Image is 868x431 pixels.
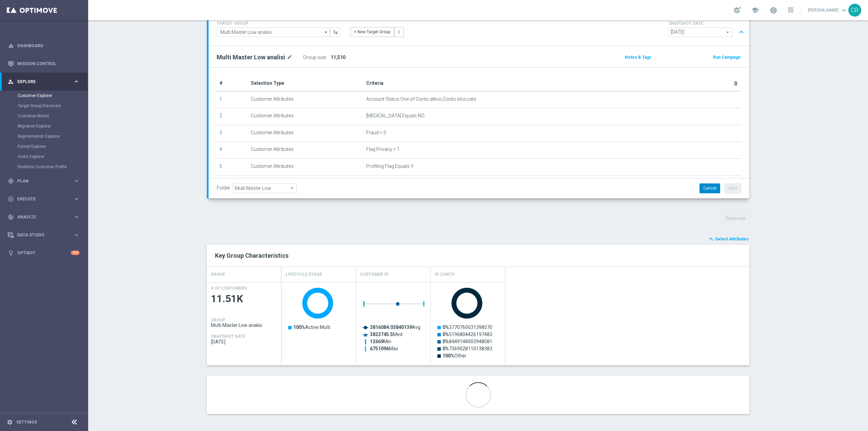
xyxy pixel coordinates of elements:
[751,6,759,14] span: school
[211,334,245,339] h4: SNAPSHOT DATE
[211,269,225,280] h4: GROUP
[712,54,741,61] button: Run Campaign
[7,43,80,48] div: equalizer Dashboard
[18,111,87,121] div: Customer Model
[366,96,476,102] span: Account Status One of Conto attivo,Conto bloccato
[18,101,87,111] div: Target Group Discovery
[442,353,467,358] text: Other
[17,80,73,84] span: Explore
[207,282,281,365] div: Press SPACE to select this row.
[248,158,363,175] td: Customer Attributes
[8,196,73,202] div: Execute
[293,325,305,330] tspan: 100%
[394,27,404,37] button: more_vert
[442,332,492,337] text: 5196804426197483
[217,125,248,142] td: 3
[709,235,749,243] button: playlist_add_check Select Attributes
[18,162,87,172] div: Realtime Customer Profile
[7,232,80,238] button: Data Studio keyboard_arrow_right
[722,212,749,225] button: Generate
[16,420,37,424] a: Settings
[73,178,80,184] i: keyboard_arrow_right
[370,346,389,351] tspan: 6751096
[248,76,363,91] th: Selection Type
[248,125,363,142] td: Customer Attributes
[370,346,398,351] text: Max
[17,215,73,219] span: Analyze
[8,244,80,262] div: Optibot
[18,144,71,149] a: Funnel Explorer
[366,163,414,169] span: Profiling Flag Equals Y
[8,79,73,85] div: Explore
[17,37,80,55] a: Dashboard
[8,178,73,184] div: Plan
[217,19,741,39] div: TARGET GROUP arrow_drop_down + New Target Group more_vert SNAPSHOT DATE arrow_drop_down expand_less
[8,214,14,220] i: track_changes
[217,185,230,191] label: Folder
[18,93,71,98] a: Customer Explorer
[18,134,71,139] a: Segmentation Explorer
[323,28,330,37] i: arrow_drop_down
[442,325,492,330] text: 3770760031398570
[7,250,80,256] button: lightbulb Optibot +10
[248,142,363,159] td: Customer Attributes
[217,108,248,125] td: 2
[669,21,747,26] h4: SNAPSHOT DATE
[73,78,80,85] i: keyboard_arrow_right
[8,43,14,49] i: equalizer
[736,26,746,39] button: expand_less
[281,282,505,365] div: Press SPACE to select this row.
[7,419,13,425] i: settings
[287,53,293,61] i: mode_edit
[217,53,285,61] h2: Multi Master Low analisi
[370,325,420,330] text: Avg
[73,214,80,220] i: keyboard_arrow_right
[8,79,14,85] i: person_search
[7,214,80,220] button: track_changes Analyze keyboard_arrow_right
[17,244,71,262] a: Optibot
[18,121,87,131] div: Migration Explorer
[71,251,80,255] div: +10
[725,183,741,193] button: Save
[7,61,80,66] div: Mission Control
[211,318,225,322] h4: GROUP
[8,37,80,55] div: Dashboard
[248,91,363,108] td: Customer Attributes
[442,346,492,351] text: 7369028110138383
[285,269,322,280] h4: Lifecycle Stage
[217,158,248,175] td: 5
[8,250,14,256] i: lightbulb
[17,55,80,73] a: Mission Control
[442,332,449,337] tspan: 0%
[217,21,340,26] h4: TARGET GROUP
[303,55,326,60] label: Group size
[217,76,248,91] th: #
[370,332,402,337] text: Med
[7,178,80,184] button: gps_fixed Plan keyboard_arrow_right
[848,4,861,17] div: CR
[442,346,449,351] tspan: 0%
[442,353,454,358] tspan: 100%
[8,196,14,202] i: play_circle_outline
[7,196,80,202] button: play_circle_outline Execute keyboard_arrow_right
[18,123,71,129] a: Migration Explorer
[435,269,455,280] h4: Id Conto
[18,154,71,159] a: Visits Explorer
[18,131,87,141] div: Segmentation Explorer
[217,91,248,108] td: 1
[211,322,277,328] span: Multi Master Low analisi
[360,269,388,280] h4: Customer ID
[18,113,71,119] a: Customer Model
[8,178,14,184] i: gps_fixed
[331,55,346,60] span: 11,510
[442,339,449,344] tspan: 0%
[733,81,738,86] i: delete_forever
[709,237,714,241] i: playlist_add_check
[8,55,80,73] div: Mission Control
[215,252,741,260] h2: Key Group Characteristics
